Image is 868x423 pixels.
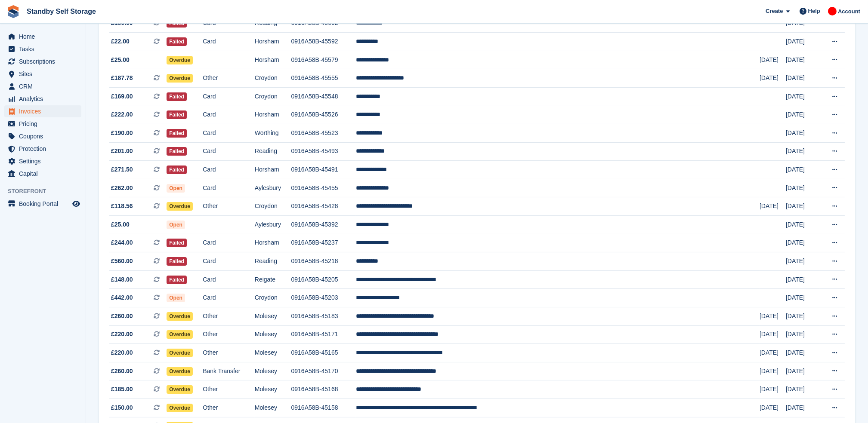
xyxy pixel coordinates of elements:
[4,55,81,67] a: menu
[4,68,81,80] a: menu
[111,202,133,211] span: £118.56
[167,110,187,119] span: Failed
[786,399,820,417] td: [DATE]
[4,198,81,210] a: menu
[291,142,356,161] td: 0916A58B-45493
[786,14,820,33] td: [DATE]
[760,307,786,326] td: [DATE]
[760,380,786,399] td: [DATE]
[255,14,291,33] td: Reading
[291,289,356,307] td: 0916A58B-45203
[167,19,187,28] span: Failed
[4,93,81,105] a: menu
[167,56,193,64] span: Overdue
[19,31,71,43] span: Home
[291,325,356,344] td: 0916A58B-45171
[71,199,81,209] a: Preview store
[255,325,291,344] td: Molesey
[291,252,356,271] td: 0916A58B-45218
[167,349,193,357] span: Overdue
[291,124,356,143] td: 0916A58B-45523
[167,184,185,193] span: Open
[255,179,291,197] td: Aylesbury
[4,155,81,167] a: menu
[167,129,187,138] span: Failed
[111,220,130,229] span: £25.00
[291,51,356,69] td: 0916A58B-45579
[167,221,185,229] span: Open
[19,155,71,167] span: Settings
[786,307,820,326] td: [DATE]
[291,179,356,197] td: 0916A58B-45455
[167,385,193,394] span: Overdue
[167,294,185,302] span: Open
[760,69,786,88] td: [DATE]
[7,5,20,18] img: stora-icon-8386f47178a22dfd0bd8f6a31ec36ba5ce8667c1dd55bd0f319d3a0aa187defe.svg
[255,234,291,252] td: Horsham
[760,344,786,362] td: [DATE]
[786,252,820,271] td: [DATE]
[19,105,71,117] span: Invoices
[203,14,255,33] td: Card
[203,179,255,197] td: Card
[167,92,187,101] span: Failed
[291,234,356,252] td: 0916A58B-45237
[23,4,99,18] a: Standby Self Storage
[828,7,837,15] img: Aaron Winter
[203,399,255,417] td: Other
[111,348,133,357] span: £220.00
[19,43,71,55] span: Tasks
[255,399,291,417] td: Molesey
[111,74,133,83] span: £187.78
[203,87,255,106] td: Card
[255,106,291,124] td: Horsham
[111,257,133,266] span: £560.00
[111,129,133,138] span: £190.00
[203,380,255,399] td: Other
[760,325,786,344] td: [DATE]
[786,87,820,106] td: [DATE]
[19,118,71,130] span: Pricing
[760,399,786,417] td: [DATE]
[255,307,291,326] td: Molesey
[255,197,291,216] td: Croydon
[19,130,71,142] span: Coupons
[786,142,820,161] td: [DATE]
[255,380,291,399] td: Molesey
[111,147,133,156] span: £201.00
[19,168,71,180] span: Capital
[4,43,81,55] a: menu
[167,276,187,284] span: Failed
[203,69,255,88] td: Other
[111,275,133,284] span: £148.00
[291,270,356,289] td: 0916A58B-45205
[111,92,133,101] span: £169.00
[760,197,786,216] td: [DATE]
[111,184,133,193] span: £262.00
[255,33,291,51] td: Horsham
[291,344,356,362] td: 0916A58B-45165
[19,55,71,67] span: Subscriptions
[203,307,255,326] td: Other
[4,105,81,117] a: menu
[838,7,860,16] span: Account
[291,87,356,106] td: 0916A58B-45548
[786,234,820,252] td: [DATE]
[786,362,820,380] td: [DATE]
[111,165,133,174] span: £271.50
[766,7,783,15] span: Create
[203,325,255,344] td: Other
[786,106,820,124] td: [DATE]
[19,198,71,210] span: Booking Portal
[4,130,81,142] a: menu
[291,106,356,124] td: 0916A58B-45526
[786,344,820,362] td: [DATE]
[167,239,187,247] span: Failed
[167,367,193,376] span: Overdue
[167,202,193,211] span: Overdue
[255,124,291,143] td: Worthing
[786,33,820,51] td: [DATE]
[255,362,291,380] td: Molesey
[203,161,255,179] td: Card
[111,385,133,394] span: £185.00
